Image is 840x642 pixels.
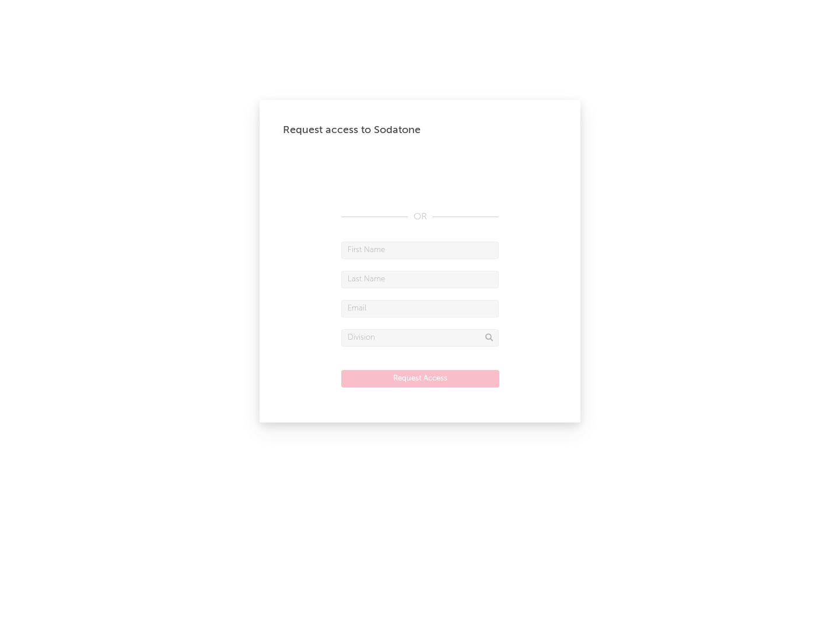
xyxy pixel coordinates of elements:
input: Division [341,329,499,347]
input: First Name [341,242,499,259]
input: Last Name [341,271,499,288]
input: Email [341,300,499,317]
div: OR [341,210,499,224]
div: Request access to Sodatone [283,123,557,137]
button: Request Access [341,370,499,388]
